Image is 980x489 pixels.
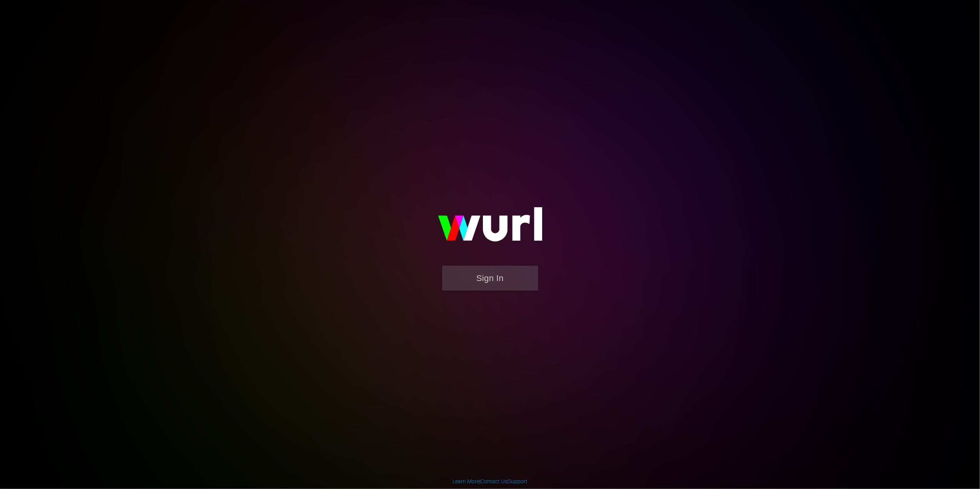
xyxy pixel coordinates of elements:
a: Contact Us [481,478,507,484]
button: Sign In [442,266,538,291]
img: wurl-logo-on-black-223613ac3d8ba8fe6dc639794a292ebdb59501304c7dfd60c99c58986ef67473.svg [413,191,567,265]
div: | | [453,477,527,485]
a: Learn More [453,478,479,484]
a: Support [508,478,527,484]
